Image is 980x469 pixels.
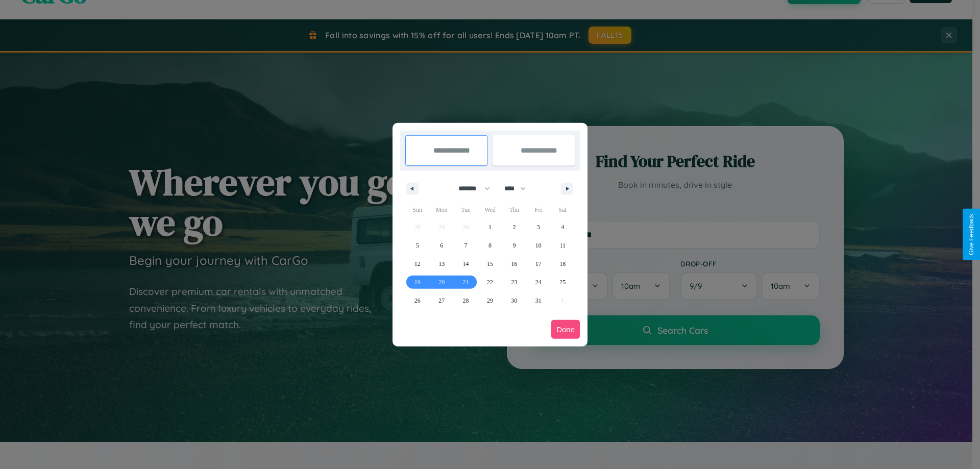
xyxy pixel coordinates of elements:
button: 19 [405,273,429,291]
button: Done [551,320,580,339]
span: 27 [438,291,445,310]
span: 4 [561,218,564,236]
button: 20 [429,273,453,291]
span: 7 [464,236,468,255]
span: 13 [438,255,445,273]
button: 15 [478,255,502,273]
span: Mon [429,202,453,218]
button: 14 [454,255,478,273]
button: 26 [405,291,429,310]
button: 24 [526,273,550,291]
span: 10 [535,236,542,255]
span: 31 [535,291,542,310]
button: 5 [405,236,429,255]
span: 12 [414,255,421,273]
span: 5 [416,236,419,255]
span: 17 [535,255,542,273]
button: 1 [478,218,502,236]
span: 9 [512,236,516,255]
span: Sun [405,202,429,218]
button: 7 [454,236,478,255]
button: 25 [551,273,575,291]
span: Sat [551,202,575,218]
button: 13 [429,255,453,273]
button: 27 [429,291,453,310]
span: 20 [438,273,445,291]
span: 26 [414,291,421,310]
button: 28 [454,291,478,310]
button: 22 [478,273,502,291]
span: 30 [511,291,517,310]
button: 10 [526,236,550,255]
span: 25 [559,273,566,291]
span: 1 [488,218,492,236]
span: 3 [537,218,540,236]
span: 16 [511,255,517,273]
span: 24 [535,273,542,291]
button: 23 [502,273,526,291]
span: 15 [487,255,493,273]
button: 8 [478,236,502,255]
button: 2 [502,218,526,236]
button: 21 [454,273,478,291]
span: 8 [488,236,492,255]
button: 31 [526,291,550,310]
span: 19 [414,273,421,291]
span: 6 [440,236,443,255]
span: Fri [526,202,550,218]
button: 16 [502,255,526,273]
span: 28 [463,291,469,310]
span: 14 [463,255,469,273]
div: Give Feedback [968,214,975,255]
span: 22 [487,273,493,291]
button: 12 [405,255,429,273]
span: 23 [511,273,517,291]
span: Tue [454,202,478,218]
button: 11 [551,236,575,255]
span: 21 [463,273,469,291]
button: 6 [429,236,453,255]
span: 29 [487,291,493,310]
button: 9 [502,236,526,255]
button: 30 [502,291,526,310]
span: 18 [559,255,566,273]
button: 29 [478,291,502,310]
span: Thu [502,202,526,218]
span: 2 [512,218,516,236]
button: 4 [551,218,575,236]
span: 11 [559,236,566,255]
button: 18 [551,255,575,273]
button: 3 [526,218,550,236]
span: Wed [478,202,502,218]
button: 17 [526,255,550,273]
